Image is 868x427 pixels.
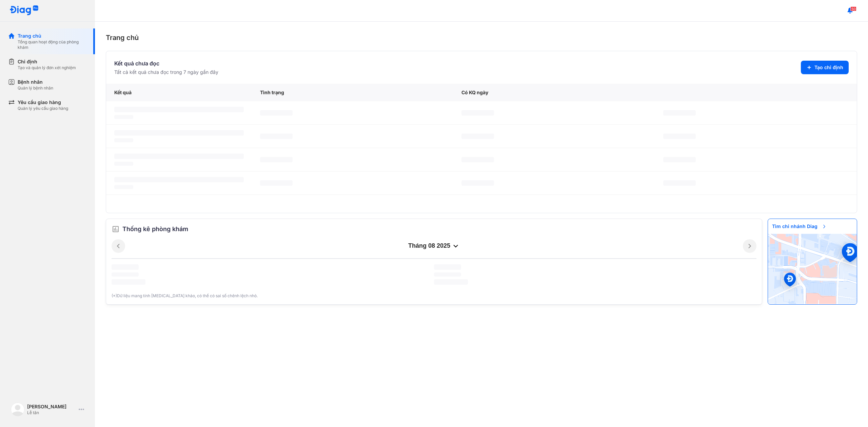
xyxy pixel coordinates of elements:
[434,279,468,285] span: ‌
[260,134,293,139] span: ‌
[461,134,494,139] span: ‌
[663,180,696,186] span: ‌
[112,272,139,277] span: ‌
[114,130,244,136] span: ‌
[114,154,244,159] span: ‌
[114,162,133,166] span: ‌
[114,177,244,182] span: ‌
[106,33,857,43] div: Trang chủ
[461,110,494,116] span: ‌
[112,293,756,299] div: (*)Dữ liệu mang tính [MEDICAL_DATA] khảo, có thể có sai số chênh lệch nhỏ.
[260,180,293,186] span: ‌
[125,242,743,250] div: tháng 08 2025
[114,185,133,189] span: ‌
[260,157,293,162] span: ‌
[18,99,68,106] div: Yêu cầu giao hàng
[663,110,696,116] span: ‌
[112,264,139,270] span: ‌
[18,58,76,65] div: Chỉ định
[814,64,843,71] span: Tạo chỉ định
[18,79,53,85] div: Bệnh nhân
[18,65,76,70] div: Tạo và quản lý đơn xét nghiệm
[252,84,454,101] div: Tình trạng
[461,157,494,162] span: ‌
[18,106,68,111] div: Quản lý yêu cầu giao hàng
[112,279,145,285] span: ‌
[18,39,87,50] div: Tổng quan hoạt động của phòng khám
[114,69,218,76] div: Tất cả kết quả chưa đọc trong 7 ngày gần đây
[768,219,831,234] span: Tìm chi nhánh Diag
[18,33,87,39] div: Trang chủ
[114,107,244,112] span: ‌
[114,59,218,67] div: Kết quả chưa đọc
[122,224,188,234] span: Thống kê phòng khám
[260,110,293,116] span: ‌
[114,138,133,142] span: ‌
[114,115,133,119] span: ‌
[18,85,53,91] div: Quản lý bệnh nhân
[11,403,24,416] img: logo
[9,5,39,16] img: logo
[663,157,696,162] span: ‌
[663,134,696,139] span: ‌
[434,264,461,270] span: ‌
[850,6,856,11] span: 50
[106,84,252,101] div: Kết quả
[801,61,849,74] button: Tạo chỉ định
[27,410,76,415] div: Lễ tân
[27,403,76,410] div: [PERSON_NAME]
[461,180,494,186] span: ‌
[112,225,120,233] img: order.5a6da16c.svg
[453,84,655,101] div: Có KQ ngày
[434,272,461,277] span: ‌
